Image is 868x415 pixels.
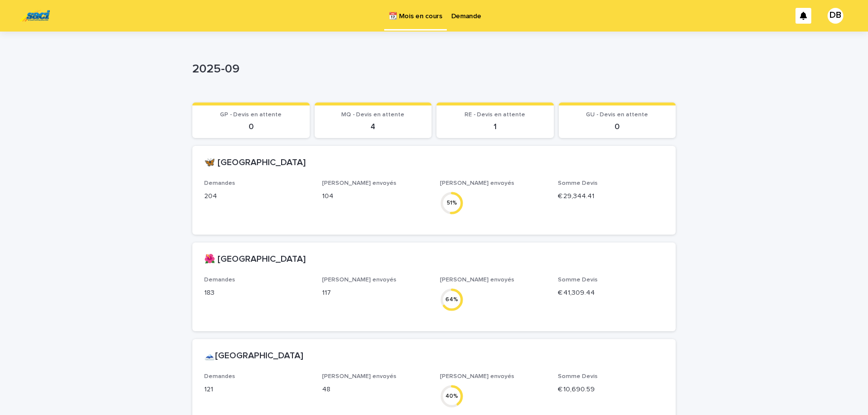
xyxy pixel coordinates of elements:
[558,384,664,395] p: € 10,690.59
[828,8,843,24] div: DB
[321,122,426,132] p: 4
[204,288,310,298] p: 183
[341,112,404,118] span: MQ - Devis en attente
[204,180,235,186] span: Demandes
[465,112,525,118] span: RE - Devis en attente
[558,191,664,202] p: € 29,344.41
[204,254,306,265] h2: 🌺 [GEOGRAPHIC_DATA]
[440,391,464,401] div: 40 %
[322,180,397,186] span: [PERSON_NAME] envoyés
[322,277,397,283] span: [PERSON_NAME] envoyés
[558,180,598,186] span: Somme Devis
[322,191,428,202] p: 104
[204,191,310,202] p: 204
[322,374,397,380] span: [PERSON_NAME] envoyés
[440,198,464,208] div: 51 %
[204,374,235,380] span: Demandes
[440,277,514,283] span: [PERSON_NAME] envoyés
[204,277,235,283] span: Demandes
[192,62,672,76] p: 2025-09
[20,6,50,26] img: UC29JcTLQ3GheANZ19ks
[440,374,514,380] span: [PERSON_NAME] envoyés
[440,294,464,305] div: 64 %
[204,384,310,395] p: 121
[442,122,548,132] p: 1
[198,122,304,132] p: 0
[322,288,428,298] p: 117
[565,122,670,132] p: 0
[558,277,598,283] span: Somme Devis
[558,374,598,380] span: Somme Devis
[204,351,303,362] h2: 🗻[GEOGRAPHIC_DATA]
[220,112,282,118] span: GP - Devis en attente
[558,288,664,298] p: € 41,309.44
[204,158,306,169] h2: 🦋 [GEOGRAPHIC_DATA]
[440,180,514,186] span: [PERSON_NAME] envoyés
[586,112,648,118] span: GU - Devis en attente
[322,384,428,395] p: 48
